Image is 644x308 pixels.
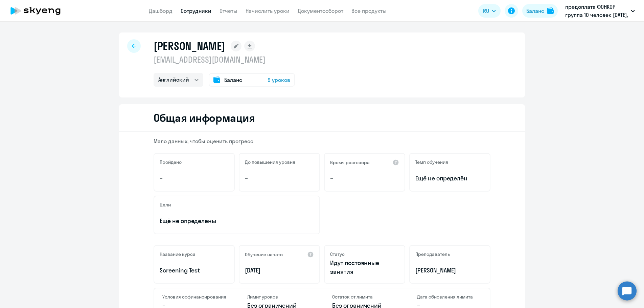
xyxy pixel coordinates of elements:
[245,174,314,183] p: –
[149,7,172,14] a: Дашборд
[245,251,283,258] h5: Обучение начато
[160,217,314,225] p: Ещё не определены
[547,7,554,14] img: balance
[154,39,225,53] h1: [PERSON_NAME]
[526,7,544,15] div: Баланс
[160,174,229,183] p: –
[522,4,558,18] button: Балансbalance
[181,7,211,14] a: Сотрудники
[220,7,237,14] a: Отчеты
[245,159,295,165] h5: До повышения уровня
[154,137,490,145] p: Мало данных, чтобы оценить прогресс
[478,4,501,18] button: RU
[415,266,484,275] p: [PERSON_NAME]
[351,7,387,14] a: Все продукты
[160,159,182,165] h5: Пройдено
[160,202,171,208] h5: Цели
[332,294,397,300] h4: Остаток от лимита
[415,159,448,165] h5: Темп обучения
[160,251,195,257] h5: Название курса
[246,7,290,14] a: Начислить уроки
[247,294,312,300] h4: Лимит уроков
[160,266,229,275] p: Screening Test
[415,174,484,183] span: Ещё не определён
[483,7,489,15] span: RU
[565,3,628,19] p: предоплата ФОНКОР группа 10 человек [DATE], Ф.О.Н., ООО
[330,259,399,276] p: Идут постоянные занятия
[268,76,290,84] span: 9 уроков
[415,251,450,257] h5: Преподаватель
[154,111,255,125] h2: Общая информация
[330,251,345,257] h5: Статус
[224,76,242,84] span: Баланс
[298,7,343,14] a: Документооборот
[330,174,399,183] p: –
[417,294,482,300] h4: Дата обновления лимита
[330,159,370,166] h5: Время разговора
[154,54,295,65] p: [EMAIL_ADDRESS][DOMAIN_NAME]
[562,3,638,19] button: предоплата ФОНКОР группа 10 человек [DATE], Ф.О.Н., ООО
[245,266,314,275] p: [DATE]
[162,294,227,300] h4: Условия софинансирования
